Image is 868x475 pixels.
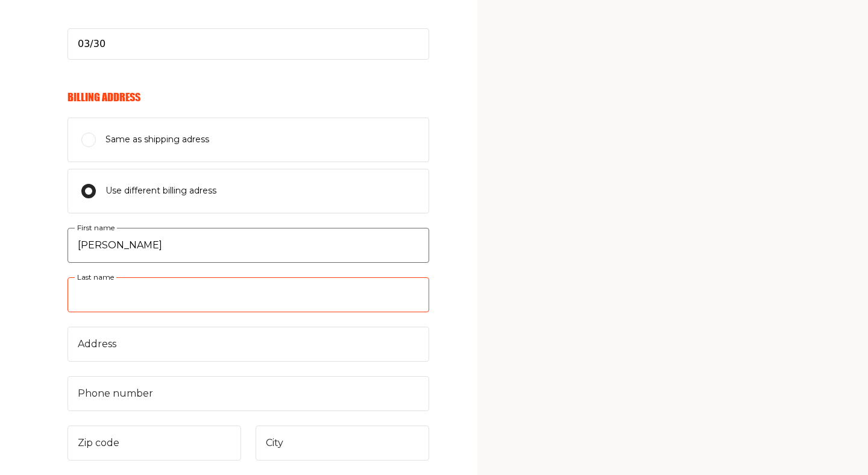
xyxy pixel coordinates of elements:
[256,426,429,461] input: City
[68,426,241,461] input: Zip code
[68,228,429,263] input: First name
[68,327,429,362] input: Address
[68,28,429,60] input: Please enter a valid expiration date in the format MM/YY
[81,184,96,198] input: Use different billing adress
[68,376,429,411] input: Phone number
[105,133,209,147] span: Same as shipping adress
[105,184,216,198] span: Use different billing adress
[75,271,116,284] label: Last name
[81,133,96,147] input: Same as shipping adress
[68,90,429,104] h6: Billing Address
[68,277,429,312] input: Last name
[75,221,117,234] label: First name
